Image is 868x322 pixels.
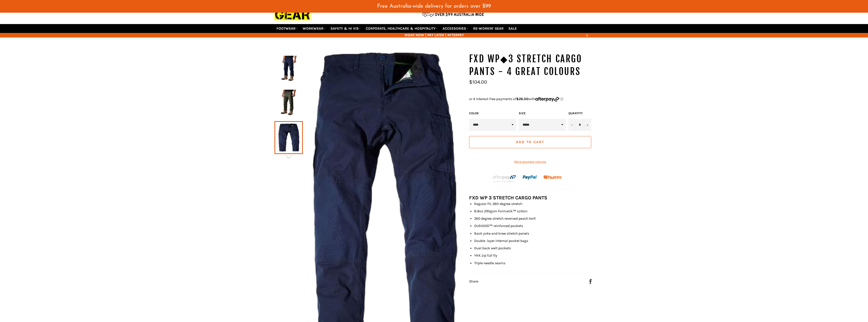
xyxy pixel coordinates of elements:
[440,24,470,33] a: ACCESSORIES
[474,261,594,266] li: Triple needle seams
[474,201,594,206] li: Regular fit, 360-degree stretch
[469,160,591,164] a: More payment options
[471,24,506,33] a: RE-WORKIN' GEAR
[523,170,538,185] img: paypal.png
[568,119,576,131] button: Reduce item quantity by one
[469,195,547,201] strong: FXD WP 3 STRETCH CARGO PANTS
[506,24,519,33] a: SALE
[469,53,594,78] h1: FXD WP◆3 Stretch Cargo Pants - 4 Great Colours
[328,24,363,33] a: SAFETY & HI VIS
[469,79,487,85] span: $104.00
[469,136,591,148] button: Add to Cart
[277,56,300,84] img: FXD WP◆3 Stretch Cargo Pants - 4 Great Colours - Workin' Gear
[469,111,516,116] label: Color
[474,253,594,258] li: YKK zip full fly
[584,119,591,131] button: Increase item quantity by one
[516,140,544,144] span: Add to Cart
[543,175,562,179] img: Humm_core_logo_RGB-01_300x60px_small_195d8312-4386-4de7-b182-0ef9b6303a37.png
[274,33,594,37] span: WEAR NOW | PAY LATER | AFTERPAY
[277,90,300,118] img: FXD WP◆3 Stretch Cargo Pants - 4 Great Colours - Workin' Gear
[364,24,440,33] a: CORPORATE, HEALTHCARE & HOSPITALITY
[474,209,594,214] li: 8.8oz 295gsm Formatik™ cotton
[474,223,594,228] li: DURA500™ reinforced pockets
[492,174,517,183] img: Afterpay-Logo-on-dark-bg_large.png
[474,216,594,221] li: 360 degree stretch reversed peach twill
[474,231,594,236] li: Back yoke and knee stretch panels
[469,279,478,283] span: Share
[474,246,594,251] li: Dual back welt pockets
[519,111,566,116] label: Size
[274,24,300,33] a: FOOTWEAR
[377,4,491,9] span: Free Australia-wide delivery for orders over $99
[301,24,328,33] a: WORKWEAR
[568,111,591,116] label: Quantity
[474,238,594,243] li: Double layer internal pocket bags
